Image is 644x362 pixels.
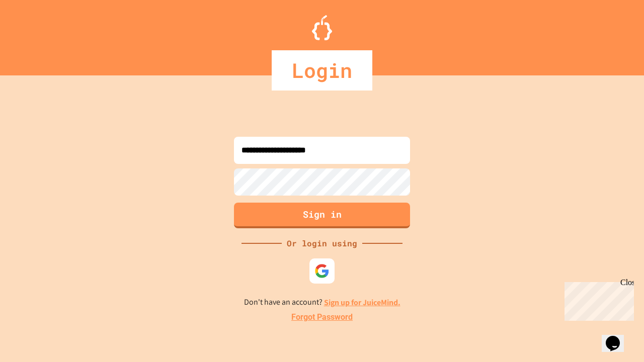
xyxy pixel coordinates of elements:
img: google-icon.svg [314,263,330,279]
div: Or login using [282,237,362,249]
button: Sign in [234,203,410,228]
img: Logo.svg [312,15,332,40]
a: Sign up for JuiceMind. [324,297,400,308]
div: Login [272,50,372,90]
iframe: chat widget [602,322,634,352]
iframe: chat widget [560,278,634,321]
a: Forgot Password [291,311,353,323]
p: Don't have an account? [244,296,400,309]
div: Chat with us now!Close [4,4,69,64]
